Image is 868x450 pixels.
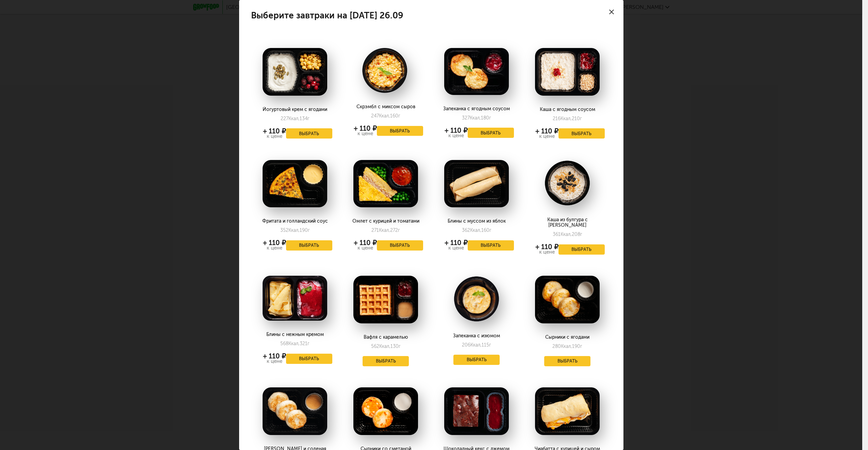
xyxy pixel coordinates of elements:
span: Ккал, [561,343,572,349]
img: big_zh5mvtqsId9oy33e.png [535,160,600,206]
button: Выбрать [468,240,514,251]
span: г [399,343,401,349]
span: Ккал, [288,227,300,233]
div: Йогуртовый крем с ягодами [257,107,332,112]
div: 568 321 [280,341,310,347]
div: 271 272 [371,227,400,233]
img: big_F601vpJp5Wf4Dgz5.png [444,387,509,435]
div: + 110 ₽ [263,240,286,245]
div: + 110 ₽ [535,244,558,250]
div: 327 180 [462,115,491,121]
img: big_166ZK53KlE4HfnGn.png [353,276,418,323]
div: + 110 ₽ [354,126,377,131]
h4: Выберите завтраки на [DATE] 26.09 [251,12,403,19]
span: г [489,227,491,233]
div: + 110 ₽ [263,353,286,359]
div: 206 115 [462,342,491,348]
span: г [307,116,310,122]
span: г [580,231,582,237]
div: 362 160 [462,227,491,233]
div: 247 160 [371,113,400,119]
div: к цене [445,133,468,138]
span: Ккал, [561,116,572,122]
span: Ккал, [379,113,390,119]
button: Выбрать [558,128,605,139]
button: Выбрать [286,354,332,364]
div: Фритата и голландский соус [257,219,332,224]
div: + 110 ₽ [535,128,558,134]
button: Выбрать [558,244,605,255]
span: г [398,113,400,119]
div: + 110 ₽ [263,128,286,134]
span: Ккал, [561,231,572,237]
button: Выбрать [468,128,514,138]
button: Выбрать [377,240,423,251]
div: Блины с нежным кремом [257,332,332,337]
div: Блины с муссом из яблок [439,219,514,224]
button: Выбрать [363,356,409,366]
img: big_8CrUXvGrGHgQr12N.png [353,387,418,435]
div: 562 130 [371,343,401,349]
img: big_YtkCz7zWjBzySGrq.png [353,160,418,208]
span: г [308,227,310,233]
div: к цене [263,359,286,364]
img: big_jxPlLUqVmo6NnBxm.png [535,48,600,96]
img: big_psj8Nh3MtzDMxZNy.png [535,387,600,435]
span: Ккал, [288,341,300,347]
span: г [580,116,582,122]
div: + 110 ₽ [354,240,377,245]
span: Ккал, [379,343,390,349]
img: big_uASyh5v0oATtyno8.png [263,48,327,96]
img: big_n66Cl9PxfjONWM06.png [444,160,509,208]
span: Ккал, [470,115,481,121]
div: 280 190 [552,343,582,349]
button: Выбрать [453,355,500,365]
img: big_XZTJNtmFhgoiOeFX.png [444,48,509,95]
div: к цене [535,134,558,139]
span: г [307,341,310,347]
div: Омлет с курицей и томатами [348,219,423,224]
span: Ккал, [288,116,300,122]
div: 227 134 [281,116,310,122]
button: Выбрать [377,126,423,136]
div: Каша с ягодным соусом [530,107,604,112]
div: Вафля с карамелью [348,335,423,340]
img: big_jNBKMWfBmyrWEFir.png [444,276,509,322]
img: big_48S8iAgLt4s0VwNL.png [263,276,327,321]
button: Выбрать [286,128,332,139]
img: big_eqx7M5hQj0AiPcM4.png [263,387,327,435]
div: Запеканка с изюмом [439,333,514,339]
span: г [489,115,491,121]
img: big_qmB7wgWxcj7AU2S7.png [353,48,418,93]
div: к цене [354,245,377,251]
div: к цене [354,131,377,136]
div: к цене [263,134,286,139]
img: big_Oj7558GKmMMoQVCH.png [535,276,600,323]
button: Выбрать [544,356,590,366]
div: 361 208 [553,231,582,237]
div: Каша из булгура с [PERSON_NAME] [530,217,604,228]
span: Ккал, [379,227,390,233]
div: к цене [263,245,286,251]
div: Сырники с ягодами [530,335,604,340]
img: big_wmKMQgoSXAMgWLjV.png [263,160,327,208]
span: Ккал, [470,342,482,348]
button: Выбрать [286,240,332,251]
span: Ккал, [470,227,481,233]
div: к цене [535,250,558,255]
div: 352 190 [280,227,310,233]
div: + 110 ₽ [445,240,468,245]
div: к цене [445,245,468,251]
div: + 110 ₽ [445,128,468,133]
div: Скрэмбл с миксом сыров [348,104,423,110]
span: г [489,342,491,348]
div: Запеканка с ягодным соусом [439,106,514,112]
span: г [580,343,582,349]
div: 216 210 [553,116,582,122]
span: г [398,227,400,233]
